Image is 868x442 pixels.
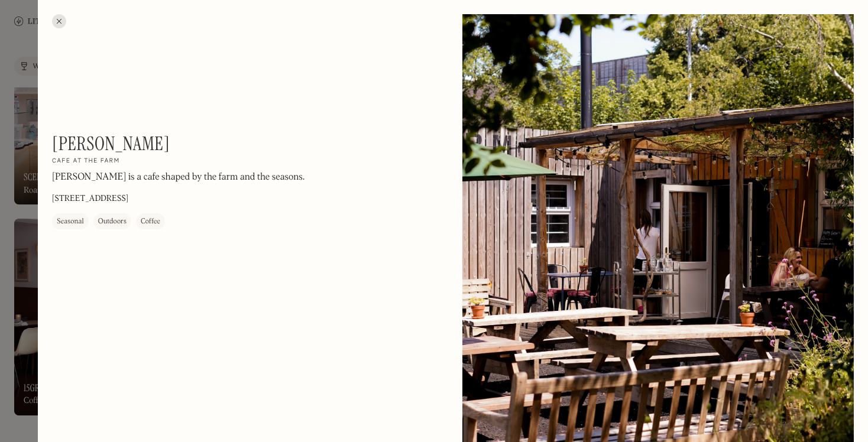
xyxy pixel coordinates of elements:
[57,216,84,228] div: Seasonal
[52,171,305,185] p: [PERSON_NAME] is a cafe shaped by the farm and the seasons.
[52,132,170,155] h1: [PERSON_NAME]
[98,216,127,228] div: Outdoors
[52,193,128,206] p: [STREET_ADDRESS]
[141,216,160,228] div: Coffee
[52,158,119,166] h2: Cafe at the farm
